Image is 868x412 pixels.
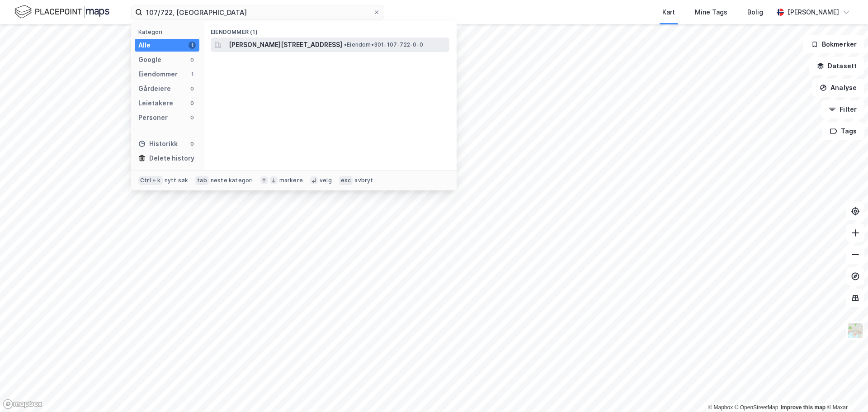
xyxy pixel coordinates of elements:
button: Analyse [812,79,864,97]
a: OpenStreetMap [735,404,778,411]
div: Mine Tags [695,7,727,18]
div: avbryt [354,177,373,184]
img: Z [847,322,864,339]
span: Eiendom • 301-107-722-0-0 [344,41,423,48]
img: logo.f888ab2527a4732fd821a326f86c7f29.svg [14,4,109,20]
a: Mapbox [708,404,733,411]
div: velg [320,177,332,184]
div: markere [279,177,303,184]
div: 1 [189,42,196,49]
div: 0 [189,56,196,63]
div: Kategori [138,28,199,35]
button: Bokmerker [803,35,864,53]
div: Historikk [138,138,178,149]
span: • [344,41,347,48]
input: Søk på adresse, matrikkel, gårdeiere, leietakere eller personer [142,5,373,19]
div: 0 [189,85,196,92]
div: nytt søk [165,177,189,184]
div: 0 [189,99,196,107]
div: Personer [138,112,168,123]
div: Eiendommer (1) [203,21,457,38]
div: Ctrl + k [138,176,163,185]
div: Leietakere [138,98,173,109]
a: Mapbox homepage [3,399,42,409]
div: Delete history [149,153,194,164]
a: Improve this map [781,404,826,411]
div: Bolig [747,7,763,18]
button: Datasett [809,57,864,75]
div: neste kategori [211,177,253,184]
div: Kart [662,7,675,18]
span: [PERSON_NAME][STREET_ADDRESS] [229,39,342,50]
div: Google [138,54,161,65]
iframe: Chat Widget [823,369,868,412]
div: Alle [138,40,151,51]
div: [PERSON_NAME] [788,7,839,18]
div: Kontrollprogram for chat [823,369,868,412]
button: Tags [822,122,864,140]
div: tab [195,176,209,185]
div: Eiendommer [138,69,178,80]
button: Filter [821,100,864,118]
div: 1 [189,71,196,78]
div: 0 [189,114,196,121]
div: esc [339,176,353,185]
div: 0 [189,140,196,147]
div: Gårdeiere [138,83,171,94]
